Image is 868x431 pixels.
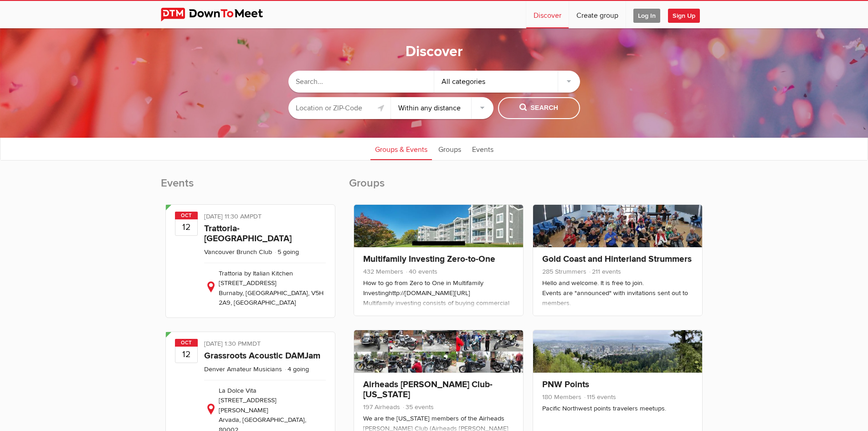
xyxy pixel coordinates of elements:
span: America/Denver [247,340,261,348]
a: PNW Points [542,379,589,390]
span: 211 events [588,268,621,275]
input: Location or ZIP-Code [288,97,391,119]
span: Search [519,103,558,113]
span: 197 Airheads [363,403,400,411]
span: 285 Strummers [542,268,586,275]
a: Vancouver Brunch Club [204,248,272,256]
a: Groups & Events [370,137,432,160]
span: Sign Up [668,9,700,23]
div: [DATE] 1:30 PM [204,339,326,351]
span: 115 events [583,393,616,401]
a: Create group [569,1,626,28]
img: DownToMeet [161,8,277,21]
a: Multifamily Investing Zero-to-One [363,254,495,265]
span: Oct [175,212,198,219]
a: Log In [626,1,668,28]
input: Search... [288,71,434,93]
b: 12 [175,219,197,235]
a: Denver Amateur Musicians [204,365,282,373]
span: America/Vancouver [250,213,262,220]
span: Log In [633,9,660,23]
h2: Groups [349,176,708,200]
a: Grassroots Acoustic DAMJam [204,350,320,361]
span: 432 Members [363,268,403,275]
a: Airheads [PERSON_NAME] Club-[US_STATE] [363,379,493,400]
h2: Events [161,176,340,200]
a: Groups [434,137,466,160]
a: Events [467,137,498,160]
span: 40 events [405,268,437,275]
b: 12 [175,346,197,363]
li: 4 going [284,365,309,373]
div: [DATE] 11:30 AM [204,212,326,223]
a: Sign Up [668,1,707,28]
button: Search [498,97,580,119]
h1: Discover [406,42,463,62]
a: Discover [526,1,569,28]
span: 35 events [402,403,434,411]
div: Pacific Northwest points travelers meetups. [542,404,693,414]
span: Trattoria by Italian Kitchen [STREET_ADDRESS] Burnaby, [GEOGRAPHIC_DATA], V5H 2A9, [GEOGRAPHIC_DATA] [219,270,324,307]
a: Trattoria-[GEOGRAPHIC_DATA] [204,223,292,244]
div: All categories [434,71,580,93]
span: 180 Members [542,393,581,401]
a: Gold Coast and Hinterland Strummers [542,254,692,265]
li: 5 going [274,248,299,256]
span: Oct [175,339,198,347]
